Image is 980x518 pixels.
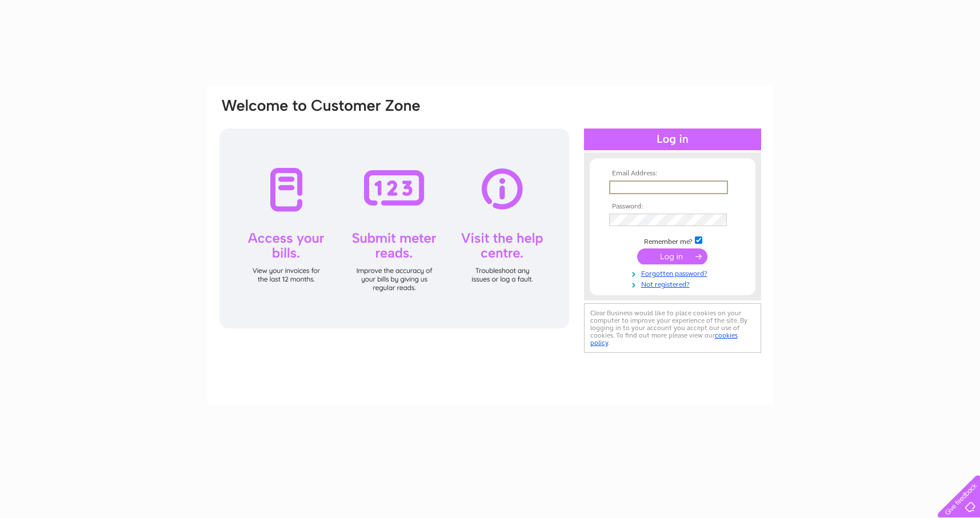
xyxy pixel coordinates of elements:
a: cookies policy [590,331,738,347]
a: Not registered? [609,278,739,289]
td: Remember me? [606,235,739,246]
th: Email Address: [606,170,739,178]
input: Submit [637,248,707,264]
div: Clear Business would like to place cookies on your computer to improve your experience of the sit... [584,303,761,353]
th: Password: [606,203,739,211]
a: Forgotten password? [609,267,739,278]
